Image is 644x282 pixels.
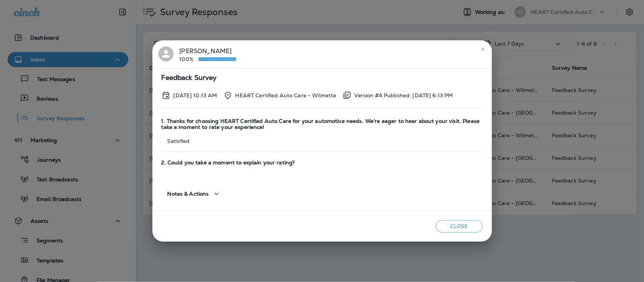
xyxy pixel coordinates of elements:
p: Version #4 Published: [DATE] 6:13 PM [355,92,453,98]
span: Feedback Survey [161,75,483,81]
button: Notes & Actions [161,183,227,205]
span: 1. Thanks for choosing HEART Certified Auto Care for your automotive needs. We're eager to hear a... [161,118,483,131]
button: close [477,43,489,55]
button: Close [436,220,483,233]
p: Aug 21, 2025 10:13 AM [174,92,217,98]
span: Notes & Actions [168,191,209,197]
p: Satisfied [161,138,483,144]
p: 100% [180,56,198,62]
div: [PERSON_NAME] [180,46,236,62]
p: HEART Certified Auto Care - Wilmette [235,92,337,98]
span: 2. Could you take a moment to explain your rating? [161,159,483,166]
